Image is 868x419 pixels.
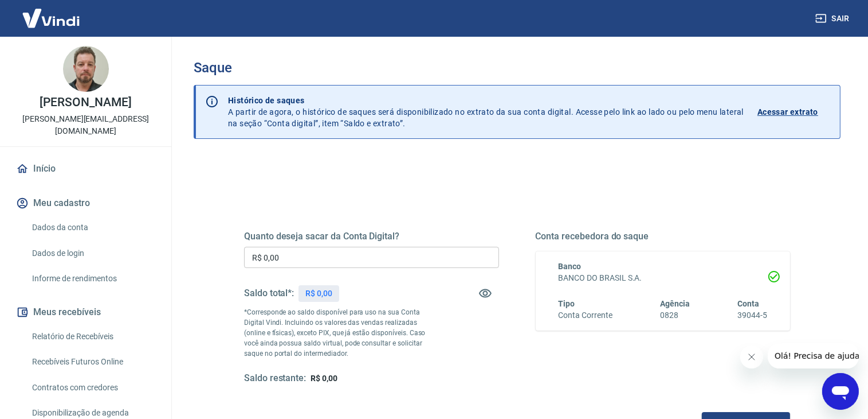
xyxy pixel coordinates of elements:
[740,346,763,368] iframe: Fechar mensagem
[768,343,859,368] iframe: Mensagem da empresa
[559,262,582,271] span: Banco
[228,95,744,129] p: A partir de agora, o histórico de saques será disponibilizado no extrato da sua conta digital. Ac...
[559,309,612,321] h6: Conta Corrente
[559,272,768,284] h6: BANCO DO BRASIL S.A.
[9,113,162,137] p: [PERSON_NAME][EMAIL_ADDRESS][DOMAIN_NAME]
[305,288,332,300] p: R$ 0,00
[757,95,831,129] a: Acessar extrato
[757,106,818,118] p: Acessar extrato
[14,156,158,181] a: Início
[14,191,158,216] button: Meu cadastro
[28,350,158,374] a: Recebíveis Futuros Online
[737,309,767,321] h6: 39044-5
[7,8,96,17] span: Olá! Precisa de ajuda?
[244,373,306,385] h5: Saldo restante:
[14,300,158,325] button: Meus recebíveis
[28,325,158,348] a: Relatório de Recebíveis
[63,46,109,92] img: 223a9f67-d98a-484c-8d27-a7b92921aa75.jpeg
[311,374,337,383] span: R$ 0,00
[228,95,744,106] p: Histórico de saques
[244,307,435,359] p: *Corresponde ao saldo disponível para uso na sua Conta Digital Vindi. Incluindo os valores das ve...
[28,376,158,399] a: Contratos com credores
[244,288,294,299] h5: Saldo total*:
[737,299,759,308] span: Conta
[28,216,158,239] a: Dados da conta
[822,373,859,410] iframe: Botão para abrir a janela de mensagens
[660,309,690,321] h6: 0828
[660,299,690,308] span: Agência
[559,299,575,308] span: Tipo
[40,96,131,108] p: [PERSON_NAME]
[14,1,88,36] img: Vindi
[536,231,791,242] h5: Conta recebedora do saque
[28,267,158,290] a: Informe de rendimentos
[28,242,158,265] a: Dados de login
[244,231,499,242] h5: Quanto deseja sacar da Conta Digital?
[194,60,840,76] h3: Saque
[813,8,854,29] button: Sair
